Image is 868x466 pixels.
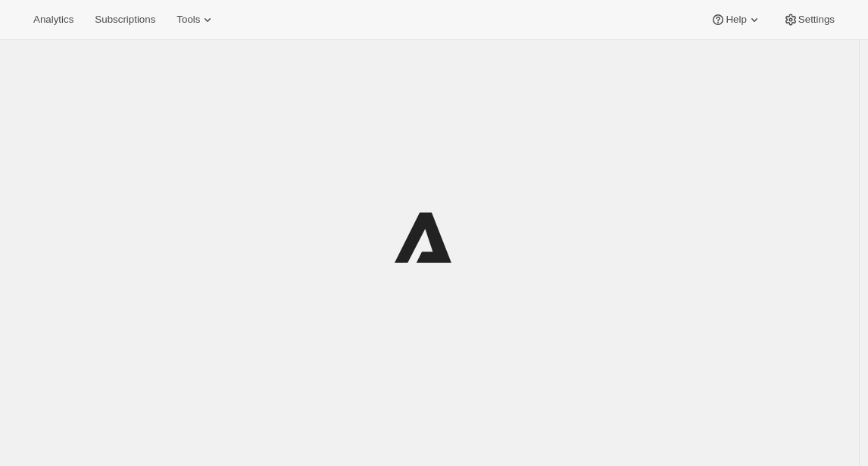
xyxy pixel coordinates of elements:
span: Settings [798,14,835,26]
button: Analytics [24,9,83,30]
span: Analytics [33,14,73,26]
button: Help [701,9,770,30]
button: Tools [167,9,224,30]
span: Tools [176,14,200,26]
button: Settings [774,9,844,30]
span: Help [726,14,746,26]
button: Subscriptions [86,9,164,30]
span: Subscriptions [95,14,155,26]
